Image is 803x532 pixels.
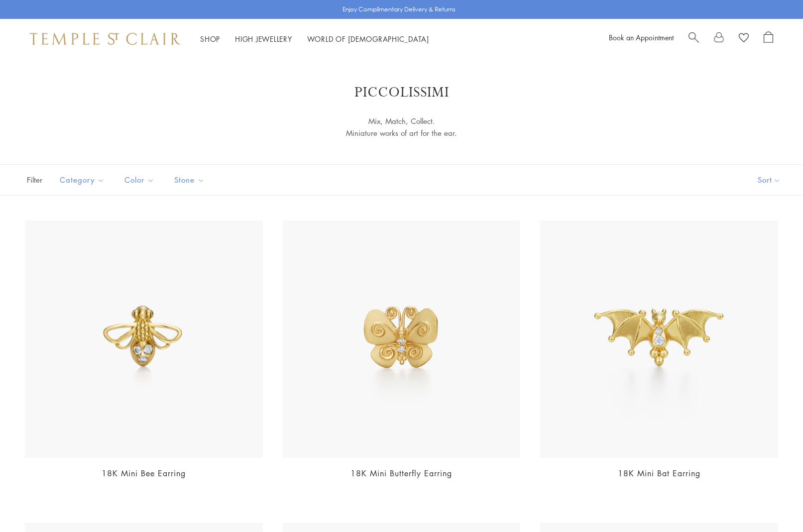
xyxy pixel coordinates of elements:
a: View Wishlist [739,31,749,46]
a: Open Shopping Bag [764,31,773,46]
a: 18K Mini Butterfly Earring [350,468,452,479]
img: Temple St. Clair [30,33,180,45]
button: Show sort by [735,165,803,195]
nav: Main navigation [200,33,429,45]
a: World of [DEMOGRAPHIC_DATA]World of [DEMOGRAPHIC_DATA] [307,34,429,44]
a: High JewelleryHigh Jewellery [235,34,292,44]
img: E18102-MINIBFLY [283,220,521,458]
a: Book an Appointment [609,32,674,42]
a: ShopShop [200,34,220,44]
button: Stone [167,169,212,191]
p: Enjoy Complimentary Delivery & Returns [343,4,456,14]
img: E18104-MINIBAT [540,220,778,458]
button: Color [117,169,162,191]
a: 18K Mini Bat Earring [618,468,700,479]
button: Category [52,169,112,191]
iframe: Gorgias live chat messenger [753,485,793,522]
a: Search [688,31,699,46]
img: E18101-MINIBEE [25,220,263,458]
span: Color [119,174,162,186]
h1: Piccolissimi [40,84,763,102]
span: Stone [169,174,212,186]
span: Category [55,174,112,186]
a: 18K Mini Bee Earring [102,468,186,479]
p: Mix, Match, Collect. Miniature works of art for the ear. [270,115,534,140]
